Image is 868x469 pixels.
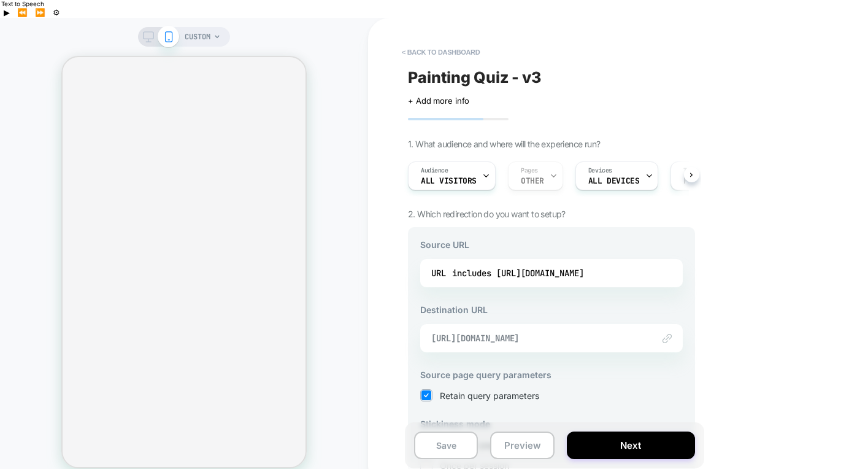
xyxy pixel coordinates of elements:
span: Devices [588,166,612,175]
span: Trigger [683,166,707,175]
h3: Source page query parameters [420,370,683,380]
span: 2. Which redirection do you want to setup? [408,209,566,219]
button: Forward [31,7,49,18]
span: 1. What audience and where will the experience run? [408,139,600,149]
div: includes [URL][DOMAIN_NAME] [452,264,584,282]
button: Settings [49,7,64,18]
button: Next [567,432,695,459]
button: Save [414,432,478,459]
span: CUSTOM [185,27,210,47]
button: Previous [13,7,31,18]
span: [URL][DOMAIN_NAME] [431,333,641,344]
span: + Add more info [408,96,469,106]
span: Painting Quiz - v3 [408,68,541,87]
div: URL [431,264,672,282]
span: ALL DEVICES [588,177,639,185]
span: Retain query parameters [440,390,539,401]
h3: Stickiness mode [420,419,683,429]
span: Audience [421,166,448,175]
h3: Destination URL [420,304,683,315]
h3: Source URL [420,239,683,250]
span: Page Load [683,177,725,185]
img: edit [663,334,672,343]
span: All Visitors [421,177,477,185]
button: Preview [490,432,554,459]
button: < back to dashboard [396,42,486,62]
